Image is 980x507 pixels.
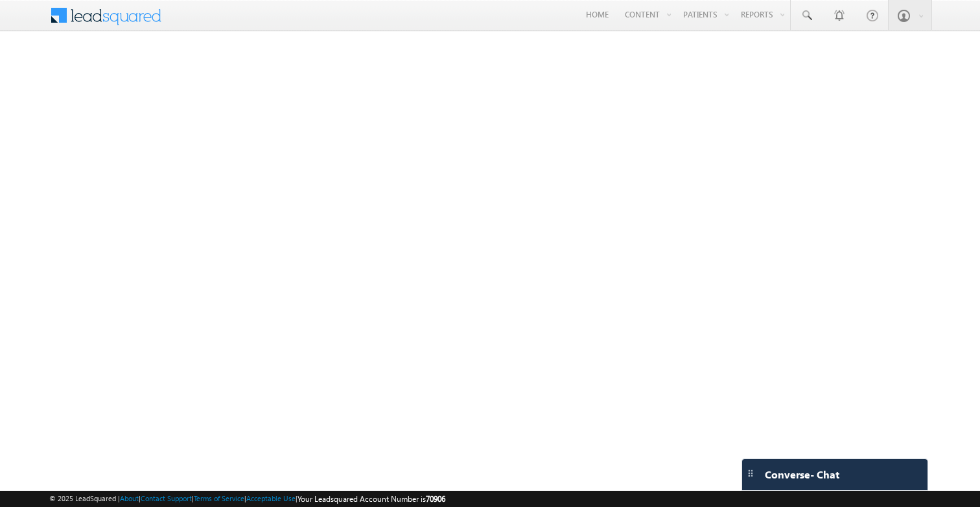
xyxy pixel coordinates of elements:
[745,468,756,478] img: carter-drag
[765,469,839,480] span: Converse - Chat
[141,494,192,502] a: Contact Support
[246,494,296,502] a: Acceptable Use
[426,494,445,504] span: 70906
[194,494,244,502] a: Terms of Service
[297,494,445,504] span: Your Leadsquared Account Number is
[49,493,445,505] span: © 2025 LeadSquared | | | | |
[120,494,139,502] a: About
